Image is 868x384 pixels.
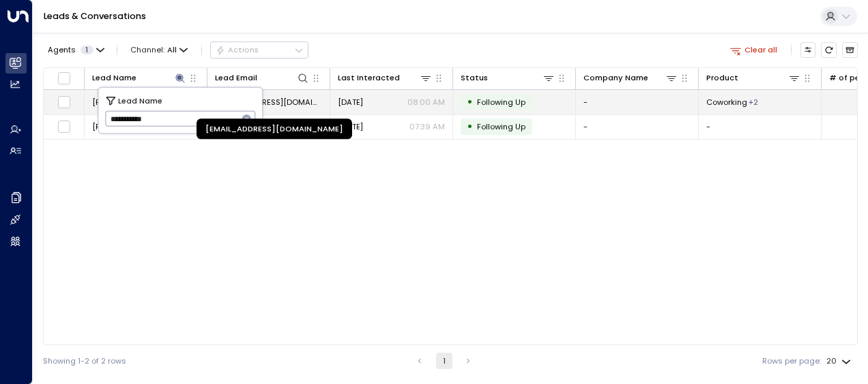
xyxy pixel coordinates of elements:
div: Showing 1-2 of 2 rows [43,355,126,367]
span: Toggle select row [57,120,71,133]
div: 20 [826,353,854,370]
div: Product [706,71,800,84]
p: 07:39 AM [409,121,445,132]
div: • [467,117,473,135]
button: Channel:All [126,42,192,57]
div: Status [461,71,555,84]
div: Membership,Private Office [749,97,758,108]
span: Following Up [477,97,525,108]
td: - [576,115,699,139]
nav: pagination navigation [411,353,477,369]
div: Last Interacted [338,71,400,84]
button: page 1 [436,353,452,369]
button: Agents1 [43,42,108,57]
span: Following Up [477,121,525,132]
span: Toggle select all [57,71,71,85]
span: Agents [48,46,76,54]
div: Company Name [583,71,678,84]
span: watsonsara98@googlemail.com [215,97,322,108]
div: Button group with a nested menu [210,42,308,58]
div: Lead Name [92,71,136,84]
span: Channel: [126,42,192,57]
span: Oct 08, 2025 [338,97,363,108]
span: Sara Watson [92,97,155,108]
span: Toggle select row [57,95,71,109]
label: Rows per page: [762,355,821,367]
div: • [467,93,473,111]
div: Last Interacted [338,71,432,84]
span: Lead Name [118,94,162,106]
div: Status [461,71,488,84]
div: Company Name [583,71,648,84]
div: Lead Email [215,71,257,84]
button: Archived Leads [842,42,858,58]
a: Leads & Conversations [44,10,146,22]
div: Lead Email [215,71,309,84]
span: All [167,46,177,54]
span: Refresh [821,42,837,58]
span: Sara Watson [92,121,155,132]
div: [EMAIL_ADDRESS][DOMAIN_NAME] [197,119,352,140]
td: - [699,115,822,139]
div: Actions [216,45,259,54]
div: Lead Name [92,71,186,84]
button: Customize [800,42,816,58]
p: 08:00 AM [407,97,445,108]
td: - [576,90,699,114]
span: Coworking [706,97,747,108]
div: Product [706,71,738,84]
button: Actions [210,42,308,58]
button: Clear all [725,42,782,57]
span: 1 [81,46,93,54]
